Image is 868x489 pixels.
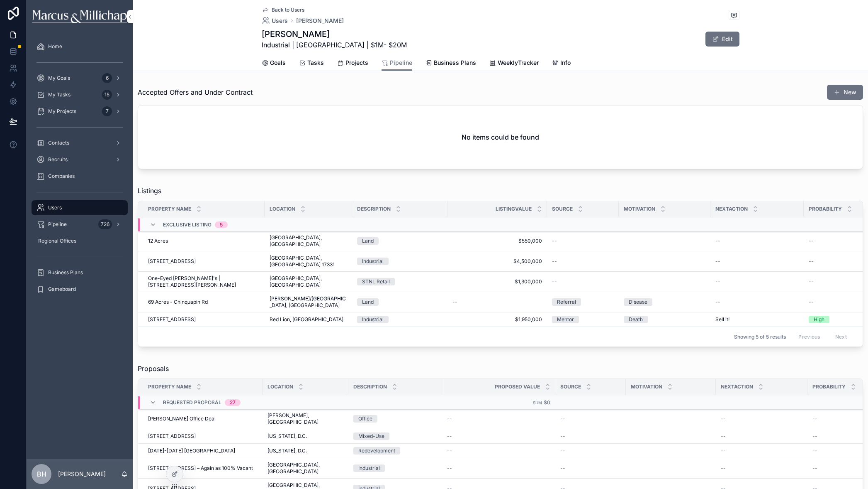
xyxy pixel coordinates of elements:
span: [GEOGRAPHIC_DATA], [GEOGRAPHIC_DATA] [270,275,347,288]
a: Land [357,298,443,306]
span: Location [270,206,295,212]
a: -- [447,447,550,454]
a: -- [560,447,621,454]
span: WeeklyTracker [498,59,539,67]
span: [STREET_ADDRESS] [148,316,196,323]
span: -- [809,258,814,265]
span: Source [552,206,573,212]
a: $550,000 [452,238,542,244]
span: Tasks [307,59,324,67]
span: Motivation [631,383,662,390]
div: Land [362,237,374,245]
span: [DATE]-[DATE] [GEOGRAPHIC_DATA] [148,447,235,454]
a: [US_STATE], D.C. [267,433,343,440]
div: Mixed-Use [358,432,384,440]
a: -- [721,433,802,440]
a: [GEOGRAPHIC_DATA], [GEOGRAPHIC_DATA] 17331 [270,255,347,268]
span: -- [452,299,457,305]
span: -- [715,278,720,285]
a: Mixed-Use [353,432,437,440]
span: Probability [812,383,846,390]
a: STNL Retail [357,278,443,285]
div: scrollable content [27,33,133,307]
a: Pipeline726 [32,217,128,232]
a: -- [447,415,550,422]
span: Exclusive Listing [163,221,212,228]
a: -- [552,238,614,244]
a: Redevelopment [353,447,437,455]
a: Business Plans [32,265,128,280]
span: Proposals [138,364,169,374]
span: Property Name [148,383,191,390]
a: [DATE]-[DATE] [GEOGRAPHIC_DATA] [148,447,258,454]
span: -- [560,433,565,440]
span: -- [715,258,720,265]
a: My Projects7 [32,104,128,119]
a: -- [560,465,621,472]
span: Companies [48,173,75,179]
span: -- [447,415,452,422]
span: -- [560,447,565,454]
div: 6 [102,73,112,83]
a: Business Plans [425,55,476,72]
a: [STREET_ADDRESS] [148,433,258,440]
span: Contacts [48,140,69,146]
button: New [827,85,863,100]
a: Industrial [357,258,443,265]
img: App logo [32,10,126,23]
span: Home [48,43,62,50]
div: 7 [102,106,112,116]
a: -- [721,447,802,454]
small: Sum [533,401,542,405]
a: [PERSON_NAME], [GEOGRAPHIC_DATA] [267,412,343,425]
span: [STREET_ADDRESS] – Again as 100% Vacant [148,465,253,472]
span: -- [721,433,726,440]
a: $1,950,000 [452,316,542,323]
a: [STREET_ADDRESS] [148,258,260,265]
div: Industrial [362,258,384,265]
button: Edit [705,32,739,47]
div: Land [362,298,374,306]
p: [PERSON_NAME] [58,470,106,478]
a: Office [353,415,437,423]
a: Home [32,39,128,54]
h2: No items could be found [462,132,539,142]
span: Source [560,383,581,390]
span: -- [809,299,814,305]
div: 27 [230,399,236,406]
div: 726 [98,219,112,229]
span: Gameboard [48,286,76,292]
a: One-Eyed [PERSON_NAME]'s | [STREET_ADDRESS][PERSON_NAME] [148,275,260,288]
a: [STREET_ADDRESS] – Again as 100% Vacant [148,465,258,472]
a: Industrial [357,316,443,323]
a: -- [447,465,550,472]
a: Goals [262,55,286,72]
a: -- [721,465,802,472]
div: Office [358,415,372,423]
a: Industrial [353,464,437,472]
a: Red Lion, [GEOGRAPHIC_DATA] [270,316,347,323]
span: My Goals [48,75,70,81]
span: NextAction [721,383,753,390]
span: [PERSON_NAME]/[GEOGRAPHIC_DATA], [GEOGRAPHIC_DATA] [270,295,347,309]
a: [STREET_ADDRESS] [148,316,260,323]
div: Mentor [557,316,574,323]
a: My Tasks15 [32,87,128,102]
span: -- [812,465,817,472]
span: Showing 5 of 5 results [734,334,786,340]
span: -- [552,258,557,265]
a: Info [552,55,571,72]
a: WeeklyTracker [489,55,539,72]
a: -- [452,299,542,305]
span: [US_STATE], D.C. [267,447,307,454]
h1: [PERSON_NAME] [262,28,407,40]
span: Requested Proposal [163,399,221,406]
a: Companies [32,169,128,184]
span: -- [812,433,817,440]
span: Description [353,383,387,390]
a: Contacts [32,135,128,150]
a: -- [560,433,621,440]
a: Users [262,17,288,25]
